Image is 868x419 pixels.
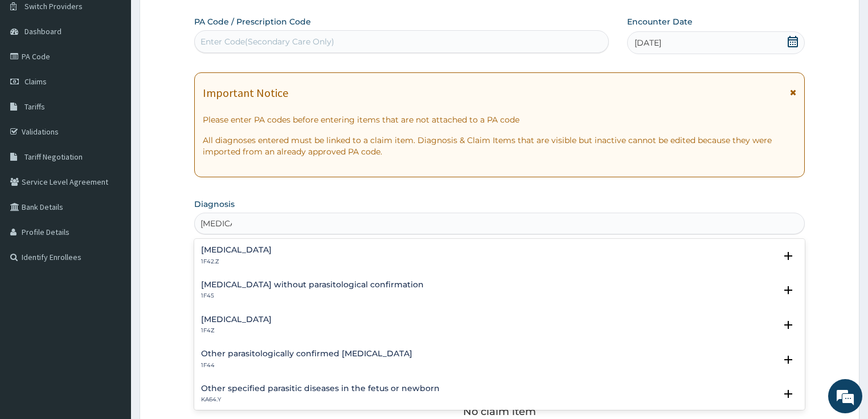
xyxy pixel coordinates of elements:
[781,387,795,401] i: open select status
[203,114,797,125] p: Please enter PA codes before entering items that are not attached to a PA code
[781,283,795,297] i: open select status
[627,16,693,27] label: Encounter Date
[781,249,795,263] i: open select status
[201,361,412,369] p: 1F44
[24,1,83,11] span: Switch Providers
[201,327,272,335] p: 1F4Z
[203,135,797,157] p: All diagnoses entered must be linked to a claim item. Diagnosis & Claim Items that are visible bu...
[201,258,272,266] p: 1F42.Z
[66,133,157,248] span: We're online!
[194,16,311,27] label: PA Code / Prescription Code
[201,349,412,358] h4: Other parasitologically confirmed [MEDICAL_DATA]
[24,26,62,36] span: Dashboard
[634,37,661,48] span: [DATE]
[201,246,272,254] h4: [MEDICAL_DATA]
[24,152,83,162] span: Tariff Negotiation
[6,290,217,329] textarea: Type your message and hit 'Enter'
[194,198,235,210] label: Diagnosis
[201,280,424,289] h4: [MEDICAL_DATA] without parasitological confirmation
[781,318,795,332] i: open select status
[203,87,288,99] h1: Important Notice
[200,36,334,47] div: Enter Code(Secondary Care Only)
[24,101,45,112] span: Tariffs
[781,353,795,367] i: open select status
[463,406,536,417] p: No claim item
[201,292,424,300] p: 1F45
[187,6,214,33] div: Minimize live chat window
[201,315,272,324] h4: [MEDICAL_DATA]
[201,396,440,404] p: KA64.Y
[201,384,440,393] h4: Other specified parasitic diseases in the fetus or newborn
[59,64,191,79] div: Chat with us now
[21,57,46,86] img: d_794563401_company_1708531726252_794563401
[24,76,47,87] span: Claims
